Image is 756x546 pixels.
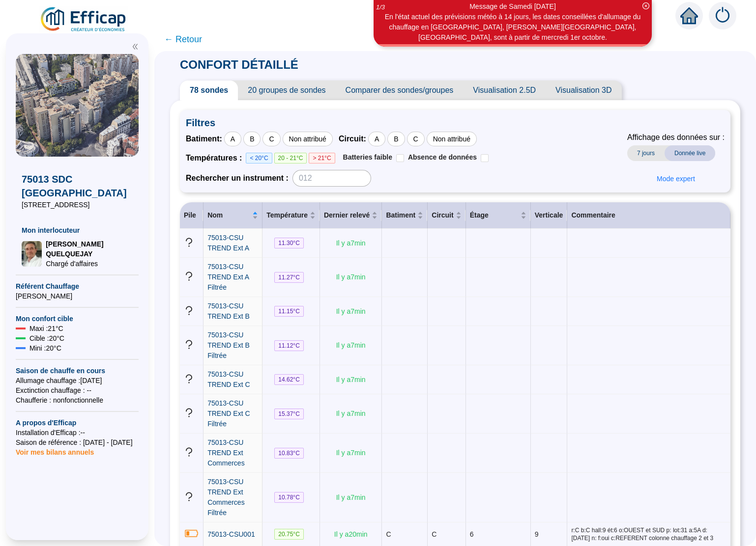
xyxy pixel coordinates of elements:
[16,376,139,385] span: Allumage chauffage : [DATE]
[274,238,304,248] span: 11.30 °C
[132,43,139,50] span: double-left
[186,116,725,130] span: Filtres
[320,202,382,229] th: Dernier relevé
[207,477,258,518] a: 75013-CSU TREND Ext Commerces Filtrée
[207,369,258,390] a: 75013-CSU TREND Ext C
[207,302,250,320] span: 75013-CSU TREND Ext B
[243,132,261,146] div: B
[336,239,366,247] span: Il y a 7 min
[207,478,244,517] span: 75013-CSU TREND Ext Commerces Filtrée
[186,172,289,184] span: Rechercher un instrument :
[283,132,333,146] div: Non attribué
[386,530,391,538] span: C
[224,132,241,146] div: A
[184,491,194,502] span: question
[336,376,366,383] span: Il y a 7 min
[16,428,139,437] span: Installation d'Efficap : --
[180,81,238,100] span: 78 sondes
[22,225,133,235] span: Mon interlocuteur
[408,153,477,161] span: Absence de données
[266,210,308,220] span: Température
[164,32,202,46] span: ← Retour
[709,2,736,29] img: alerts
[387,132,405,146] div: B
[184,408,194,418] span: question
[428,202,465,229] th: Circuit
[368,132,385,146] div: A
[567,202,730,229] th: Commentaire
[207,398,258,429] a: 75013-CSU TREND Ext C Filtrée
[665,145,715,161] span: Donnée live
[274,272,304,283] span: 11.27 °C
[336,341,366,349] span: Il y a 7 min
[336,273,366,281] span: Il y a 7 min
[22,241,42,267] img: Chargé d'affaires
[207,234,249,252] span: 75013-CSU TREND Ext A
[16,437,139,447] span: Saison de référence : [DATE] - [DATE]
[336,81,464,100] span: Comparer des sondes/groupes
[16,281,139,291] span: Référent Chauffage
[207,529,255,540] a: 75013-CSU001
[336,449,366,457] span: Il y a 7 min
[432,210,453,220] span: Circuit
[324,210,370,220] span: Dernier relevé
[680,7,698,25] span: home
[376,3,385,11] i: 1 / 3
[375,1,650,12] div: Message de Samedi [DATE]
[375,12,650,43] div: En l'état actuel des prévisions météo à 14 jours, les dates conseillées d'allumage du chauffage e...
[170,58,308,71] span: CONFORT DÉTAILLÉ
[184,447,194,457] span: question
[184,211,196,219] span: Pile
[262,202,320,229] th: Température
[292,170,371,187] input: 012
[382,202,428,229] th: Batiment
[29,343,61,353] span: Mini : 20 °C
[339,133,366,145] span: Circuit :
[274,340,304,351] span: 11.12 °C
[184,339,194,350] span: question
[274,374,304,385] span: 14.62 °C
[207,301,258,322] a: 75013-CSU TREND Ext B
[207,262,258,293] a: 75013-CSU TREND Ext A Filtrée
[16,291,139,301] span: [PERSON_NAME]
[274,153,307,164] span: 20 - 21°C
[16,366,139,376] span: Saison de chauffe en cours
[207,210,250,220] span: Nom
[29,324,63,333] span: Maxi : 21 °C
[207,437,258,468] a: 75013-CSU TREND Ext Commerces
[627,145,665,161] span: 7 jours
[186,152,246,164] span: Températures :
[535,530,539,538] span: 9
[309,153,335,164] span: > 21°C
[186,133,222,145] span: Batiment :
[16,395,139,405] span: Chaufferie : non fonctionnelle
[470,210,519,220] span: Étage
[184,271,194,281] span: question
[274,492,304,503] span: 10.78 °C
[386,210,415,220] span: Batiment
[463,81,546,100] span: Visualisation 2.5D
[274,529,304,540] span: 20.75 °C
[207,399,250,428] span: 75013-CSU TREND Ext C Filtrée
[546,81,621,100] span: Visualisation 3D
[466,202,531,229] th: Étage
[207,263,249,291] span: 75013-CSU TREND Ext A Filtrée
[16,442,94,456] span: Voir mes bilans annuels
[642,2,649,9] span: close-circle
[184,237,194,247] span: question
[274,306,304,317] span: 11.15 °C
[274,448,304,459] span: 10.83 °C
[207,438,244,467] span: 75013-CSU TREND Ext Commerces
[22,172,133,200] span: 75013 SDC [GEOGRAPHIC_DATA]
[432,530,436,538] span: C
[274,409,304,419] span: 15.37 °C
[336,307,366,315] span: Il y a 7 min
[16,314,139,324] span: Mon confort cible
[207,530,255,538] span: 75013-CSU001
[46,239,133,259] span: [PERSON_NAME] QUELQUEJAY
[207,331,250,359] span: 75013-CSU TREND Ext B Filtrée
[427,132,477,146] div: Non attribué
[336,493,366,501] span: Il y a 7 min
[627,132,725,143] span: Affichage des données sur :
[39,6,128,33] img: efficap energie logo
